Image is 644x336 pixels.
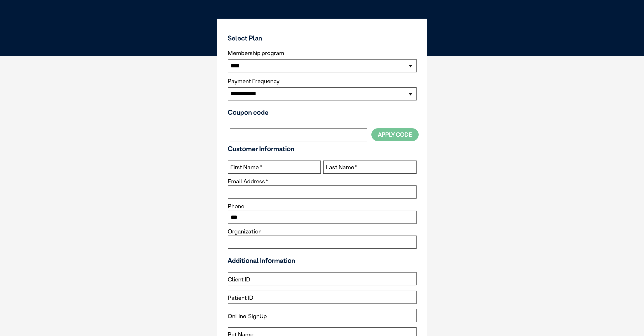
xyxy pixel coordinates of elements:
[226,257,419,264] h3: Additional Information
[228,178,268,184] label: Email Address *
[228,34,417,42] h3: Select Plan
[371,128,419,141] button: Apply Code
[228,50,417,57] label: Membership program
[228,228,262,234] label: Organization
[228,78,279,85] label: Payment Frequency
[228,108,417,116] h3: Coupon code
[326,164,357,171] label: Last Name *
[230,164,262,171] label: First Name *
[228,203,244,209] label: Phone
[228,145,417,153] h3: Customer Information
